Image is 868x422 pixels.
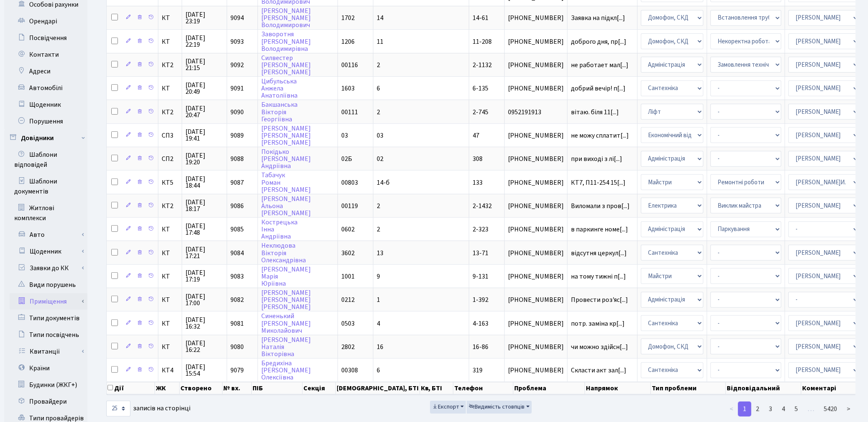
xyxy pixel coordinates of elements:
span: КТ2 [162,203,178,209]
a: Авто [10,226,88,243]
span: 133 [473,178,483,187]
span: [PHONE_NUMBER] [508,85,564,92]
span: 0602 [341,225,355,234]
span: відсутня церкул[...] [571,249,627,258]
span: КТ2 [162,109,178,116]
a: Синенький[PERSON_NAME]Миколайович [261,312,311,335]
a: КострецькаІннаАндріївна [261,218,298,241]
span: 9084 [230,249,244,258]
span: 1-392 [473,295,488,304]
a: 5 [790,402,803,417]
a: Щоденник [4,96,88,113]
a: Будинки (ЖКГ+) [4,377,88,393]
span: 02 [377,154,383,163]
span: Скласти акт зал[...] [571,366,626,375]
span: 2-1432 [473,201,492,211]
span: 1 [377,295,380,304]
th: [DEMOGRAPHIC_DATA], БТІ [336,382,420,394]
span: 13-71 [473,249,488,258]
span: [DATE] 17:19 [185,269,223,283]
span: [DATE] 22:19 [185,35,223,48]
span: 9 [377,272,380,281]
span: КТ4 [162,367,178,374]
a: Квитанції [10,343,88,360]
span: [DATE] 16:22 [185,340,223,353]
a: Адреси [4,63,88,80]
span: 16 [377,342,383,352]
span: 2802 [341,342,355,352]
span: [PHONE_NUMBER] [508,320,564,327]
span: 14-61 [473,13,488,23]
span: КТ [162,296,178,303]
span: Виломали з пров[...] [571,201,630,211]
span: 4-163 [473,319,488,328]
select: записів на сторінці [106,401,130,417]
span: Заявка на підкл[...] [571,13,625,23]
a: > [842,402,855,417]
button: Видимість стовпців [467,401,532,414]
a: Приміщення [10,293,88,310]
a: [PERSON_NAME][PERSON_NAME]Володимирович [261,6,311,30]
span: не работает мал[...] [571,60,628,70]
a: ЦибульськаАнжелаАнатоліївна [261,77,298,100]
a: Види порушень [4,276,88,293]
span: 9080 [230,342,244,352]
a: Орендарі [4,13,88,30]
th: Секція [303,382,336,394]
span: 2-323 [473,225,488,234]
span: чи можно здійсн[...] [571,342,628,352]
button: Експорт [430,401,466,414]
span: [PHONE_NUMBER] [508,203,564,209]
a: Типи документів [4,310,88,327]
span: [DATE] 17:48 [185,223,223,236]
span: [PHONE_NUMBER] [508,38,564,45]
span: КТ [162,38,178,45]
span: КТ2 [162,62,178,68]
span: 9-131 [473,272,488,281]
label: записів на сторінці [106,401,190,417]
span: 1603 [341,84,355,93]
span: не можу сплатит[...] [571,131,629,140]
span: СП3 [162,132,178,139]
span: 9085 [230,225,244,234]
span: 9091 [230,84,244,93]
a: Автомобілі [4,80,88,96]
span: [PHONE_NUMBER] [508,273,564,280]
span: КТ7, П11-254 15[...] [571,178,625,187]
span: [DATE] 15:54 [185,364,223,377]
span: в паркинге номе[...] [571,225,628,234]
span: 308 [473,154,483,163]
span: 2 [377,225,380,234]
span: 03 [341,131,348,140]
span: [PHONE_NUMBER] [508,179,564,186]
span: [DATE] 18:17 [185,199,223,212]
span: [DATE] 17:21 [185,246,223,259]
span: 14-б [377,178,390,187]
a: [PERSON_NAME][PERSON_NAME][PERSON_NAME] [261,124,311,147]
span: 00116 [341,60,358,70]
span: [DATE] 19:20 [185,152,223,166]
a: ТабачукРоман[PERSON_NAME] [261,171,311,194]
span: [PHONE_NUMBER] [508,15,564,21]
span: доброго дня, пр[...] [571,37,626,46]
span: 00803 [341,178,358,187]
a: 2 [751,402,764,417]
a: Контакти [4,46,88,63]
span: 9090 [230,108,244,117]
span: [DATE] 16:32 [185,316,223,330]
span: на тому тижні п[...] [571,272,626,281]
span: 00308 [341,366,358,375]
span: 6-135 [473,84,488,93]
span: 1206 [341,37,355,46]
a: НеклюдоваВікторіяОлександрівна [261,241,306,265]
a: 5420 [819,402,842,417]
span: потр. заміна кр[...] [571,319,625,328]
a: Заворотня[PERSON_NAME]Володимирівна [261,30,311,53]
a: Посвідчення [4,30,88,46]
span: 9086 [230,201,244,211]
span: 00111 [341,108,358,117]
span: [PHONE_NUMBER] [508,132,564,139]
span: добрий вечір! п[...] [571,84,625,93]
span: 1001 [341,272,355,281]
span: 9081 [230,319,244,328]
